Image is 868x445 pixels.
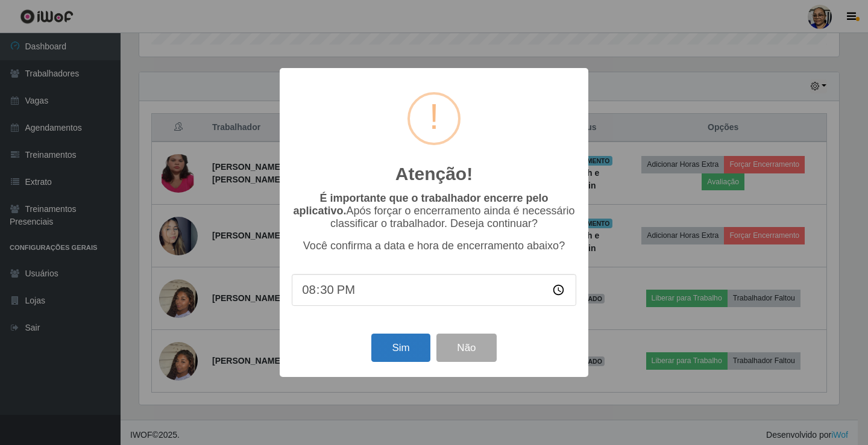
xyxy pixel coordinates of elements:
h2: Atenção! [395,163,473,185]
button: Sim [371,334,430,362]
button: Não [436,334,496,362]
p: Após forçar o encerramento ainda é necessário classificar o trabalhador. Deseja continuar? [292,192,576,230]
p: Você confirma a data e hora de encerramento abaixo? [292,240,576,252]
b: É importante que o trabalhador encerre pelo aplicativo. [293,192,548,217]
